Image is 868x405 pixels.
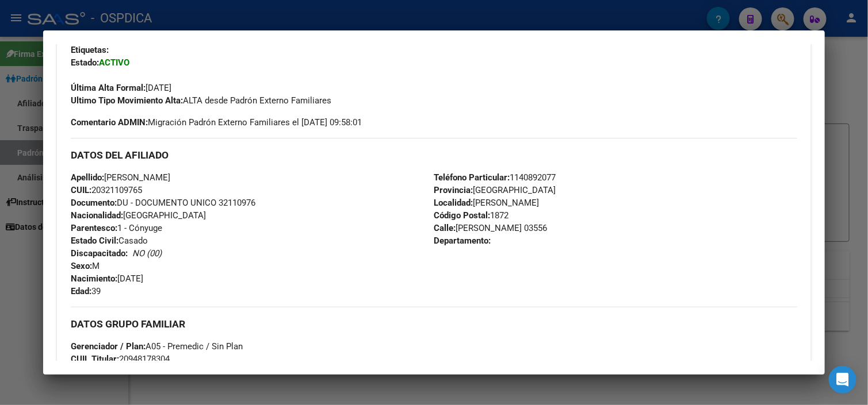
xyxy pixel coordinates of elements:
[71,117,148,128] strong: Comentario ADMIN:
[71,273,143,284] span: [DATE]
[71,286,101,296] span: 39
[71,354,119,364] strong: CUIL Titular:
[829,366,856,394] div: Open Intercom Messenger
[71,172,104,183] strong: Apellido:
[71,185,142,195] span: 20321109765
[71,57,99,68] strong: Estado:
[434,223,456,233] strong: Calle:
[434,223,548,233] span: [PERSON_NAME] 03556
[71,261,92,271] strong: Sexo:
[71,83,146,93] strong: Última Alta Formal:
[71,83,171,93] span: [DATE]
[434,236,491,246] strong: Departamento:
[71,198,255,208] span: DU - DOCUMENTO UNICO 32110976
[71,223,162,233] span: 1 - Cónyuge
[434,210,509,221] span: 1872
[434,172,510,183] strong: Teléfono Particular:
[132,248,162,259] i: NO (00)
[71,172,170,183] span: [PERSON_NAME]
[71,341,146,352] strong: Gerenciador / Plan:
[71,95,183,106] strong: Ultimo Tipo Movimiento Alta:
[71,149,797,161] h3: DATOS DEL AFILIADO
[71,210,206,221] span: [GEOGRAPHIC_DATA]
[71,318,797,330] h3: DATOS GRUPO FAMILIAR
[71,248,128,259] strong: Discapacitado:
[71,223,117,233] strong: Parentesco:
[71,210,123,221] strong: Nacionalidad:
[434,198,540,208] span: [PERSON_NAME]
[71,116,362,129] span: Migración Padrón Externo Familiares el [DATE] 09:58:01
[71,45,109,55] strong: Etiquetas:
[434,210,491,221] strong: Código Postal:
[434,198,473,208] strong: Localidad:
[71,286,91,296] strong: Edad:
[434,185,556,195] span: [GEOGRAPHIC_DATA]
[71,185,91,195] strong: CUIL:
[71,341,243,352] span: A05 - Premedic / Sin Plan
[71,198,117,208] strong: Documento:
[71,236,148,246] span: Casado
[71,236,118,246] strong: Estado Civil:
[434,185,473,195] strong: Provincia:
[71,354,170,364] span: 20948178304
[71,261,100,271] span: M
[434,172,556,183] span: 1140892077
[99,57,129,68] strong: ACTIVO
[71,273,117,284] strong: Nacimiento:
[71,95,331,106] span: ALTA desde Padrón Externo Familiares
